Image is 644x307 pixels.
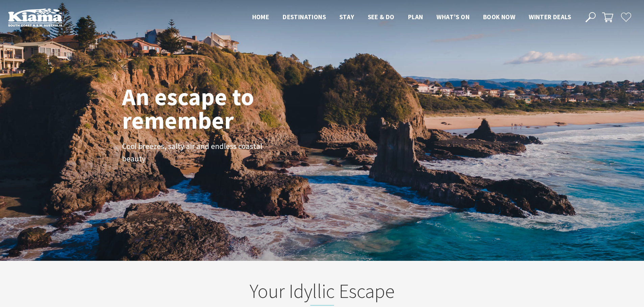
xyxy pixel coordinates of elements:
span: Stay [339,13,354,21]
p: Cool breezes, salty air and endless coastal beauty [122,140,274,165]
span: Home [252,13,269,21]
span: See & Do [368,13,395,21]
h1: An escape to remember [122,85,308,132]
span: What’s On [436,13,470,21]
span: Winter Deals [529,13,571,21]
span: Destinations [283,13,326,21]
h2: Your Idyllic Escape [190,279,455,306]
span: Plan [408,13,423,21]
img: Kiama Logo [8,8,62,27]
span: Book now [483,13,515,21]
nav: Main Menu [245,12,578,23]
